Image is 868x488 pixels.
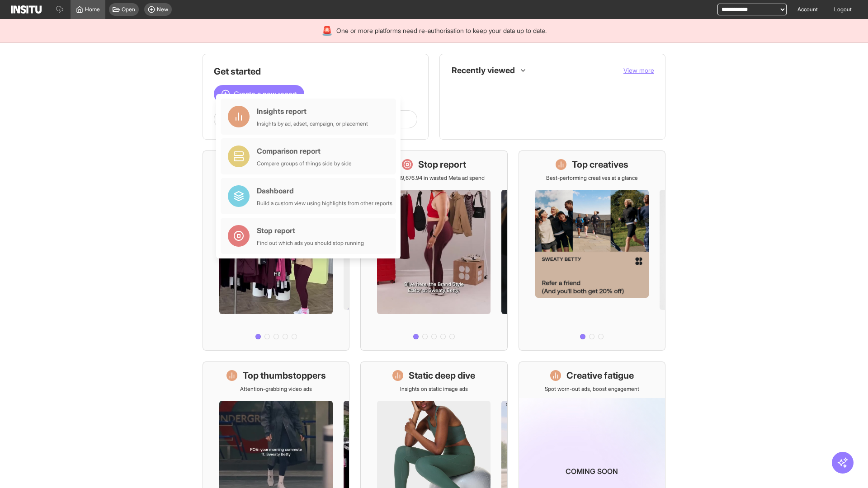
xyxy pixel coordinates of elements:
a: What's live nowSee all active ads instantly [203,150,349,351]
p: Insights on static image ads [400,385,468,393]
div: Insights by ad, adset, campaign, or placement [257,120,368,127]
div: Insights report [257,106,368,117]
p: Best-performing creatives at a glance [546,174,638,182]
span: Home [85,6,100,13]
a: Top creativesBest-performing creatives at a glance [519,150,665,351]
a: Stop reportSave £19,676.94 in wasted Meta ad spend [360,150,507,351]
span: Create a new report [234,89,297,99]
div: Dashboard [257,185,392,196]
button: View more [623,66,654,75]
h1: Top creatives [572,158,628,171]
h1: Stop report [418,158,466,171]
h1: Static deep dive [409,369,475,382]
div: Build a custom view using highlights from other reports [257,200,392,207]
img: Logo [11,5,42,14]
span: View more [623,66,654,74]
div: Find out which ads you should stop running [257,239,364,247]
span: New [157,6,168,13]
h1: Get started [214,65,417,78]
div: Stop report [257,225,364,236]
div: Compare groups of things side by side [257,160,352,167]
div: Comparison report [257,145,352,156]
div: 🚨 [321,24,333,37]
button: Create a new report [214,85,304,103]
span: Open [122,6,135,13]
p: Attention-grabbing video ads [240,385,312,393]
p: Save £19,676.94 in wasted Meta ad spend [383,174,485,182]
span: One or more platforms need re-authorisation to keep your data up to date. [336,26,547,35]
h1: Top thumbstoppers [243,369,326,382]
